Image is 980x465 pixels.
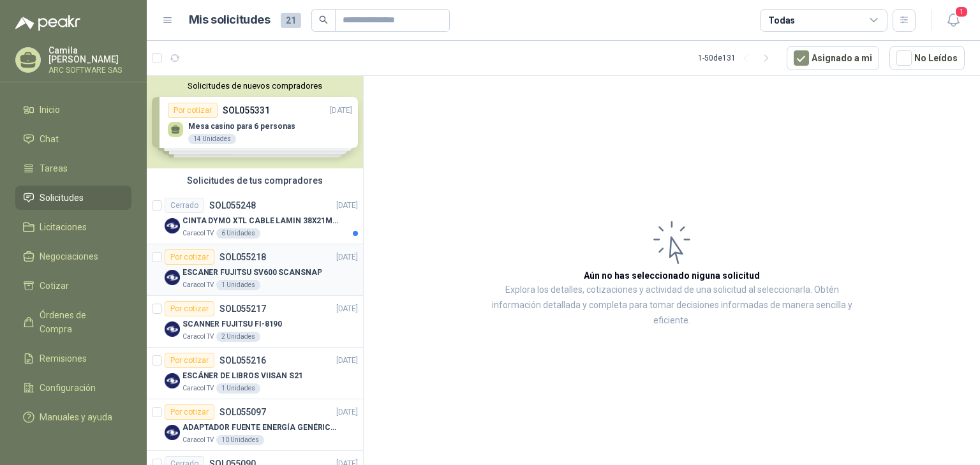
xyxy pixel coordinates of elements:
[336,251,358,263] p: [DATE]
[15,405,131,429] a: Manuales y ayuda
[189,11,271,29] h1: Mis solicitudes
[182,228,214,239] p: Caracol TV
[15,376,131,400] a: Configuración
[40,249,98,263] span: Negociaciones
[48,66,131,74] p: ARC SOFTWARE SAS
[147,399,363,451] a: Por cotizarSOL055097[DATE] Company LogoADAPTADOR FUENTE ENERGÍA GENÉRICO 24V 1ACaracol TV10 Unidades
[147,244,363,296] a: Por cotizarSOL055218[DATE] Company LogoESCANER FUJITSU SV600 SCANSNAPCaracol TV1 Unidades
[15,156,131,181] a: Tareas
[15,303,131,341] a: Órdenes de Compra
[165,198,204,213] div: Cerrado
[336,200,358,212] p: [DATE]
[787,46,879,70] button: Asignado a mi
[147,168,363,193] div: Solicitudes de tus compradores
[182,267,322,279] p: ESCANER FUJITSU SV600 SCANSNAP
[48,46,131,64] p: Camila [PERSON_NAME]
[182,435,214,445] p: Caracol TV
[216,383,260,394] div: 1 Unidades
[40,308,119,336] span: Órdenes de Compra
[15,346,131,371] a: Remisiones
[165,218,180,233] img: Company Logo
[216,280,260,290] div: 1 Unidades
[40,351,87,365] span: Remisiones
[336,406,358,418] p: [DATE]
[182,422,341,434] p: ADAPTADOR FUENTE ENERGÍA GENÉRICO 24V 1A
[219,304,266,313] p: SOL055217
[182,370,303,382] p: ESCÁNER DE LIBROS VIISAN S21
[336,303,358,315] p: [DATE]
[216,332,260,342] div: 2 Unidades
[15,244,131,269] a: Negociaciones
[15,98,131,122] a: Inicio
[15,127,131,151] a: Chat
[942,9,965,32] button: 1
[40,220,87,234] span: Licitaciones
[165,301,214,316] div: Por cotizar
[219,356,266,365] p: SOL055216
[40,279,69,293] span: Cotizar
[165,353,214,368] div: Por cotizar
[219,408,266,417] p: SOL055097
[319,15,328,24] span: search
[15,274,131,298] a: Cotizar
[889,46,965,70] button: No Leídos
[15,215,131,239] a: Licitaciones
[40,191,84,205] span: Solicitudes
[165,404,214,420] div: Por cotizar
[165,249,214,265] div: Por cotizar
[165,425,180,440] img: Company Logo
[40,103,60,117] span: Inicio
[40,132,59,146] span: Chat
[281,13,301,28] span: 21
[147,296,363,348] a: Por cotizarSOL055217[DATE] Company LogoSCANNER FUJITSU FI-8190Caracol TV2 Unidades
[147,193,363,244] a: CerradoSOL055248[DATE] Company LogoCINTA DYMO XTL CABLE LAMIN 38X21MMBLANCOCaracol TV6 Unidades
[216,435,264,445] div: 10 Unidades
[147,76,363,168] div: Solicitudes de nuevos compradoresPor cotizarSOL055331[DATE] Mesa casino para 6 personas14 Unidade...
[698,48,776,68] div: 1 - 50 de 131
[182,332,214,342] p: Caracol TV
[15,186,131,210] a: Solicitudes
[40,161,68,175] span: Tareas
[182,383,214,394] p: Caracol TV
[15,15,80,31] img: Logo peakr
[768,13,795,27] div: Todas
[40,410,112,424] span: Manuales y ayuda
[152,81,358,91] button: Solicitudes de nuevos compradores
[216,228,260,239] div: 6 Unidades
[147,348,363,399] a: Por cotizarSOL055216[DATE] Company LogoESCÁNER DE LIBROS VIISAN S21Caracol TV1 Unidades
[219,253,266,262] p: SOL055218
[165,321,180,337] img: Company Logo
[165,373,180,388] img: Company Logo
[336,355,358,367] p: [DATE]
[584,269,760,283] h3: Aún no has seleccionado niguna solicitud
[182,215,341,227] p: CINTA DYMO XTL CABLE LAMIN 38X21MMBLANCO
[182,318,282,330] p: SCANNER FUJITSU FI-8190
[954,6,969,18] span: 1
[209,201,256,210] p: SOL055248
[491,283,852,328] p: Explora los detalles, cotizaciones y actividad de una solicitud al seleccionarla. Obtén informaci...
[182,280,214,290] p: Caracol TV
[40,381,96,395] span: Configuración
[165,270,180,285] img: Company Logo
